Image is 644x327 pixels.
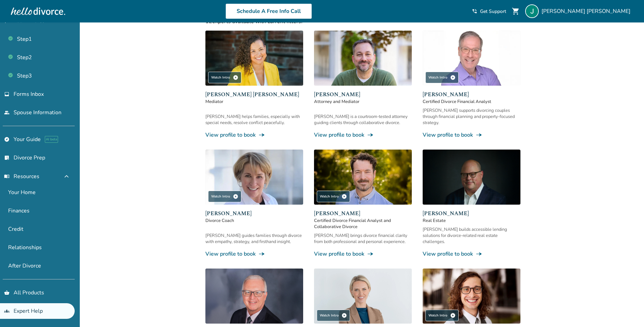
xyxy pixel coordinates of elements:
span: line_end_arrow_notch [476,251,482,257]
img: Claudia Brown Coulter [205,31,303,86]
a: View profile to bookline_end_arrow_notch [205,131,303,139]
iframe: Chat Widget [610,294,644,327]
img: Melissa Wheeler Hoff [314,269,412,324]
span: play_circle [233,75,238,80]
img: Jeff Landers [423,31,520,86]
span: [PERSON_NAME] [PERSON_NAME] [205,90,303,99]
img: Alex Glassmann [423,269,520,324]
span: Resources [4,173,39,180]
div: [PERSON_NAME] builds accessible lending solutions for divorce-related real estate challenges. [423,226,520,245]
div: [PERSON_NAME] supports divorcing couples through financial planning and property-focused strategy. [423,107,520,126]
img: Joe Kelly [525,4,539,18]
div: Watch Intro [317,310,350,321]
div: [PERSON_NAME] brings divorce financial clarity from both professional and personal experience. [314,233,412,245]
div: [PERSON_NAME] helps families, especially with special needs, resolve conflict peacefully. [205,114,303,126]
span: [PERSON_NAME] [205,209,303,218]
span: Certified Divorce Financial Analyst and Collaborative Divorce [314,218,412,230]
div: Watch Intro [208,191,241,202]
span: [PERSON_NAME] [423,209,520,218]
span: play_circle [342,313,347,318]
span: explore [4,137,10,142]
span: Mediator [205,99,303,105]
span: people [4,110,10,115]
span: play_circle [450,75,456,80]
a: View profile to bookline_end_arrow_notch [314,131,412,139]
span: shopping_cart [512,7,520,15]
a: View profile to bookline_end_arrow_notch [423,131,520,139]
div: Watch Intro [317,191,350,202]
span: groups [4,308,10,314]
span: play_circle [233,194,238,199]
span: play_circle [342,194,347,199]
img: Chris Freemott [423,150,520,205]
span: Certified Divorce Financial Analyst [423,99,520,105]
span: Forms Inbox [14,90,44,98]
img: Kim Goodman [205,150,303,205]
span: shopping_basket [4,290,10,295]
div: [PERSON_NAME] is a courtroom-tested attorney guiding clients through collaborative divorce. [314,114,412,126]
span: expand_less [62,172,71,180]
a: View profile to bookline_end_arrow_notch [314,250,412,258]
span: Get Support [480,8,506,15]
span: line_end_arrow_notch [367,132,374,138]
img: John Duffy [314,150,412,205]
div: Watch Intro [425,72,459,83]
div: Watch Intro [208,72,241,83]
span: [PERSON_NAME] [PERSON_NAME] [541,7,633,15]
span: play_circle [450,313,456,318]
a: phone_in_talkGet Support [472,8,506,15]
span: line_end_arrow_notch [258,132,265,138]
span: line_end_arrow_notch [258,251,265,257]
div: [PERSON_NAME] guides families through divorce with empathy, strategy, and firsthand insight. [205,233,303,245]
a: View profile to bookline_end_arrow_notch [423,250,520,258]
a: View profile to bookline_end_arrow_notch [205,250,303,258]
img: Neil Forester [314,31,412,86]
span: flag_2 [4,18,10,23]
span: line_end_arrow_notch [476,132,482,138]
img: David Smith [205,269,303,324]
span: phone_in_talk [472,8,477,14]
span: Real Estate [423,218,520,224]
a: Schedule A Free Info Call [225,3,312,19]
span: inbox [4,91,10,97]
span: menu_book [4,174,10,179]
span: Divorce Coach [205,218,303,224]
span: [PERSON_NAME] [314,90,412,99]
div: Watch Intro [425,310,459,321]
span: line_end_arrow_notch [367,251,374,257]
span: Attorney and Mediator [314,99,412,105]
span: [PERSON_NAME] [423,90,520,99]
span: list_alt_check [4,155,10,160]
span: AI beta [45,136,58,143]
span: [PERSON_NAME] [314,209,412,218]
